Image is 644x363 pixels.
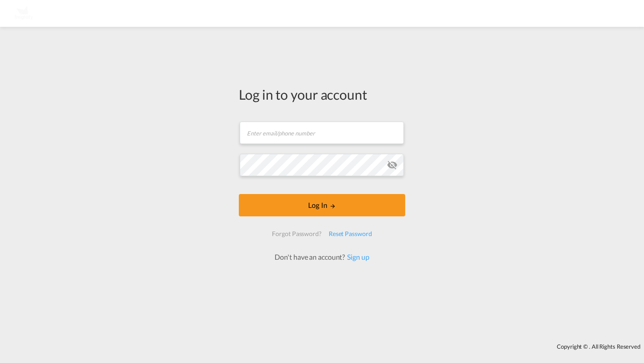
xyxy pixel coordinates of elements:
[239,85,405,104] div: Log in to your account
[13,4,34,24] img: 3d225a30cc1e11efa36889090031b57f.png
[239,194,405,216] button: LOGIN
[325,226,376,242] div: Reset Password
[265,252,379,262] div: Don't have an account?
[240,122,404,144] input: Enter email/phone number
[268,226,325,242] div: Forgot Password?
[387,160,398,170] md-icon: icon-eye-off
[345,253,369,261] a: Sign up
